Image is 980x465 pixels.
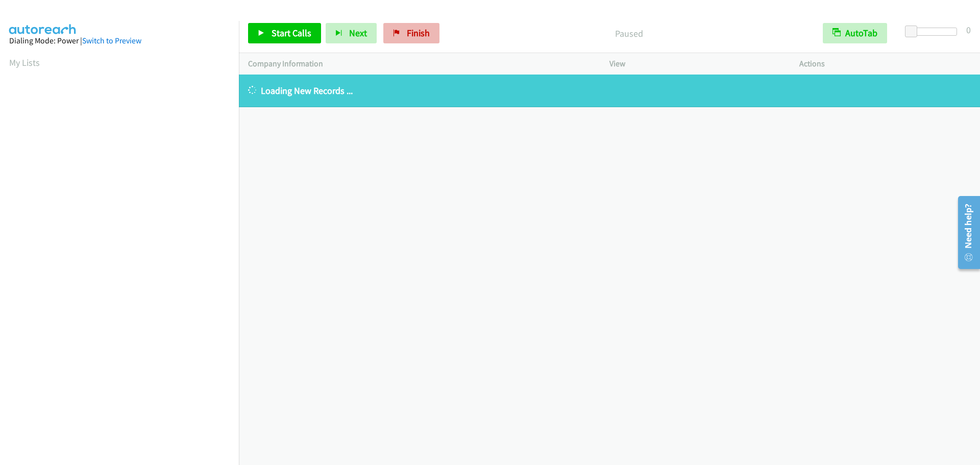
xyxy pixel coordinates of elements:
[910,28,957,36] div: Delay between calls (in seconds)
[9,57,40,68] a: My Lists
[966,23,971,37] div: 0
[349,27,367,39] span: Next
[272,27,311,39] span: Start Calls
[82,36,141,45] a: Switch to Preview
[326,23,377,43] button: Next
[823,23,887,43] button: AutoTab
[9,35,230,47] div: Dialing Mode: Power |
[248,58,591,70] p: Company Information
[950,192,980,273] iframe: Resource Center
[248,84,971,97] p: Loading New Records ...
[383,23,439,43] a: Finish
[407,27,430,39] span: Finish
[609,58,781,70] p: View
[453,27,804,40] p: Paused
[799,58,971,70] p: Actions
[248,23,321,43] a: Start Calls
